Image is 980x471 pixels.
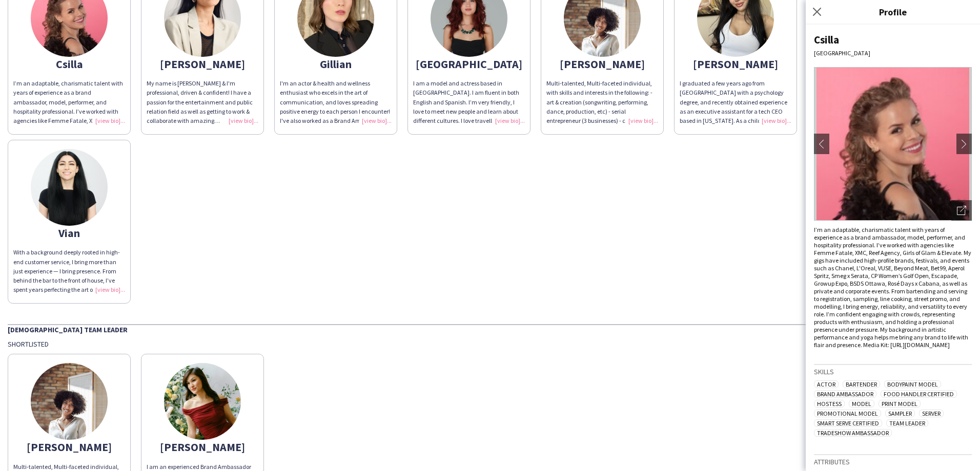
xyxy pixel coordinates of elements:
span: Tradeshow Ambassador [814,429,892,437]
span: Team Leader [886,419,928,427]
span: Food Handler Certified [881,390,957,398]
div: [GEOGRAPHIC_DATA] [413,59,525,69]
div: [PERSON_NAME] [680,59,791,69]
span: Model [849,400,874,408]
div: I’m an adaptable, charismatic talent with years of experience as a brand ambassador, model, perfo... [13,79,125,125]
div: [DEMOGRAPHIC_DATA] Team Leader [8,324,972,334]
div: With a background deeply rooted in high-end customer service, I bring more than just experience —... [13,248,125,294]
span: Print Model [879,400,921,408]
h3: Attributes [814,457,972,466]
div: [PERSON_NAME] [147,59,258,69]
img: thumb-ccd8f9e4-34f5-45c6-b702-e2d621c1b25d.jpg [31,363,108,440]
span: Smart Serve Certified [814,419,882,427]
div: Gillian [280,59,392,69]
div: I graduated a few years ago from [GEOGRAPHIC_DATA] with a psychology degree, and recently obtaine... [680,79,791,125]
div: Vian [13,228,125,238]
img: Crew avatar or photo [814,67,972,221]
div: [PERSON_NAME] [13,442,125,452]
div: Open photos pop-in [951,200,972,221]
img: thumb-6822569337d1e.jpeg [164,363,241,440]
h3: Skills [814,367,972,376]
span: Promotional Model [814,410,881,417]
span: Sampler [885,410,915,417]
div: [GEOGRAPHIC_DATA] [814,49,972,57]
span: I'm an actor & health and wellness enthusiast who excels in the art of communication, and loves s... [280,79,391,143]
div: Shortlisted [8,339,972,349]
span: Brand Ambassador [814,390,876,398]
div: Csilla [13,59,125,69]
h3: Profile [806,5,980,18]
span: Bartender [843,380,880,388]
span: Server [919,410,944,417]
div: I am a model and actress based in [GEOGRAPHIC_DATA]. I am fluent in both English and Spanish. I’m... [413,79,525,125]
div: My name is [PERSON_NAME] & I'm professional, driven & confident! I have a passion for the enterta... [147,79,258,125]
span: Hostess [814,400,845,408]
div: Multi-talented, Multi-faceted individual, with skills and interests in the following: - art & cre... [546,79,658,125]
img: thumb-39854cd5-1e1b-4859-a9f5-70b3ac76cbb6.jpg [31,149,108,226]
div: I’m an adaptable, charismatic talent with years of experience as a brand ambassador, model, perfo... [814,226,972,349]
div: [PERSON_NAME] [147,442,258,452]
span: Bodypaint Model [884,380,941,388]
div: [PERSON_NAME] [546,59,658,69]
span: Actor [814,380,839,388]
div: Csilla [814,33,972,47]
